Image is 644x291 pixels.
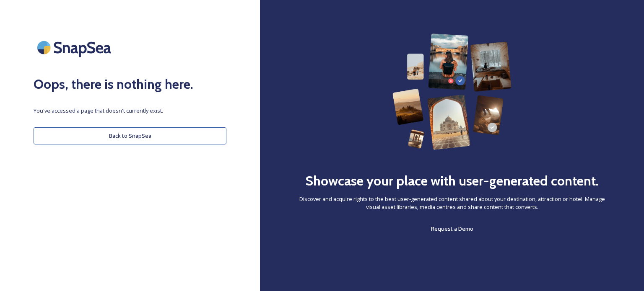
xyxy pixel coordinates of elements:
h2: Showcase your place with user-generated content. [305,171,599,191]
button: Back to SnapSea [34,127,226,144]
span: You've accessed a page that doesn't currently exist. [34,107,226,115]
span: Discover and acquire rights to the best user-generated content shared about your destination, att... [293,195,610,211]
h2: Oops, there is nothing here. [34,74,226,94]
span: Request a Demo [431,225,473,232]
img: 63b42ca75bacad526042e722_Group%20154-p-800.png [392,33,512,150]
img: SnapSea Logo [34,33,117,62]
a: Request a Demo [431,224,473,234]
